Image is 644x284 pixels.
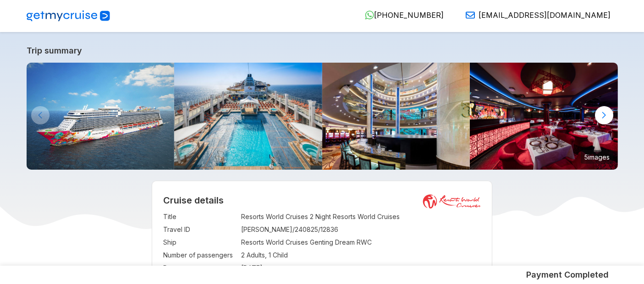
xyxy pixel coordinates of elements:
td: : [237,236,241,249]
img: Email [466,11,475,20]
td: : [237,262,241,274]
span: [PHONE_NUMBER] [374,11,444,20]
td: : [237,210,241,223]
td: [DATE] [241,262,481,274]
img: Main-Pool-800x533.jpg [174,63,322,170]
td: Departs [163,262,237,274]
td: Ship [163,236,237,249]
a: [EMAIL_ADDRESS][DOMAIN_NAME] [458,11,611,20]
td: : [237,249,241,262]
a: Trip summary [27,46,618,55]
td: : [237,223,241,236]
small: 5 images [581,150,613,164]
img: 16.jpg [470,63,618,170]
a: [PHONE_NUMBER] [358,11,444,20]
td: Travel ID [163,223,237,236]
h5: Payment Completed [526,269,609,280]
h2: Cruise details [163,195,481,206]
img: 4.jpg [322,63,470,170]
td: Number of passengers [163,249,237,262]
td: [PERSON_NAME]/240825/12836 [241,223,481,236]
span: [EMAIL_ADDRESS][DOMAIN_NAME] [479,11,611,20]
td: 2 Adults, 1 Child [241,249,481,262]
td: Resorts World Cruises 2 Night Resorts World Cruises [241,210,481,223]
td: Resorts World Cruises Genting Dream RWC [241,236,481,249]
td: Title [163,210,237,223]
img: GentingDreambyResortsWorldCruises-KlookIndia.jpg [27,63,175,170]
img: WhatsApp [365,11,374,20]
